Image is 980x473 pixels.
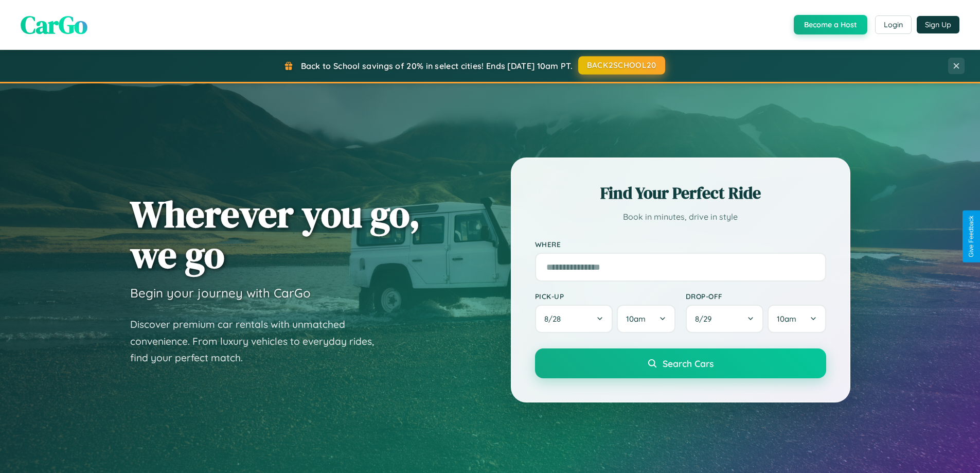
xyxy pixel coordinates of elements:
button: Search Cars [535,348,826,378]
button: BACK2SCHOOL20 [578,56,665,75]
button: Become a Host [794,15,867,34]
button: 10am [768,305,826,333]
p: Discover premium car rentals with unmatched convenience. From luxury vehicles to everyday rides, ... [130,316,387,366]
button: Sign Up [917,16,959,33]
span: CarGo [21,8,87,42]
span: Search Cars [663,358,714,369]
p: Book in minutes, drive in style [535,209,826,224]
h3: Begin your journey with CarGo [130,285,311,301]
span: Back to School savings of 20% in select cities! Ends [DATE] 10am PT. [301,61,573,71]
span: 8 / 29 [695,314,717,324]
div: Give Feedback [968,216,975,257]
span: 8 / 28 [544,314,566,324]
button: 8/28 [535,305,613,333]
label: Where [535,240,826,249]
button: 8/29 [686,305,764,333]
label: Drop-off [686,292,826,301]
span: 10am [777,314,796,324]
label: Pick-up [535,292,675,301]
h2: Find Your Perfect Ride [535,182,826,204]
button: Login [875,15,912,34]
h1: Wherever you go, we go [130,194,420,275]
span: 10am [626,314,646,324]
button: 10am [617,305,675,333]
